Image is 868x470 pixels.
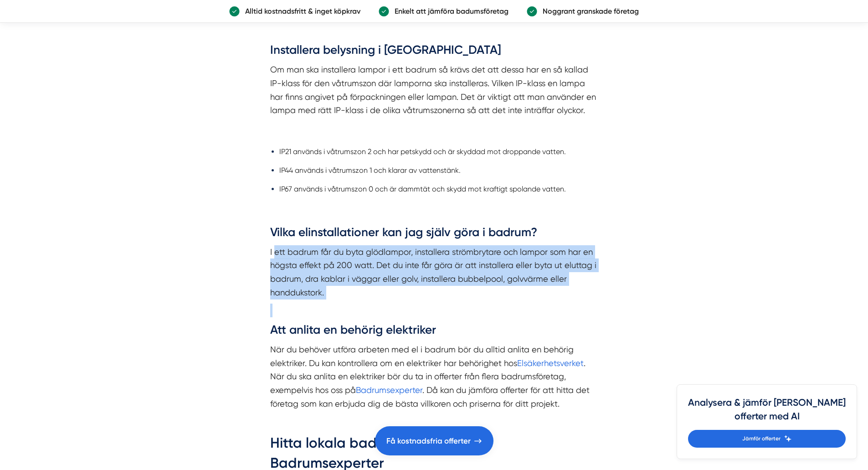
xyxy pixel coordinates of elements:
p: Enkelt att jämföra badumsföretag [389,5,508,17]
h3: Att anlita en behörig elektriker [270,322,598,343]
a: Elsäkerhetsverket [517,358,584,368]
p: Alltid kostnadsfritt & inget köpkrav [240,5,360,17]
p: När du behöver utföra arbeten med el i badrum bör du alltid anlita en behörig elektriker. Du kan ... [270,343,598,410]
li: IP21 används i våtrumszon 2 och har petskydd och är skyddad mot droppande vatten. [279,146,598,157]
h3: Vilka elinstallationer kan jag själv göra i badrum? [270,224,598,245]
li: IP67 används i våtrumszon 0 och är dammtät och skydd mot kraftigt spolande vatten. [279,183,598,195]
a: Badrumsexperter [356,385,422,395]
p: Noggrant granskade företag [537,5,639,17]
li: IP44 används i våtrumszon 1 och klarar av vattenstänk. [279,165,598,176]
h3: Installera belysning i [GEOGRAPHIC_DATA] [270,42,598,63]
h4: Analysera & jämför [PERSON_NAME] offerter med AI [688,396,846,430]
p: Om man ska installera lampor i ett badrum så krävs det att dessa har en så kallad IP-klass för de... [270,63,598,117]
a: Jämför offerter [688,430,846,448]
span: Få kostnadsfria offerter [386,435,471,447]
span: Jämför offerter [742,434,781,443]
a: Få kostnadsfria offerter [375,426,493,455]
p: I ett badrum får du byta glödlampor, installera strömbrytare och lampor som har en högsta effekt ... [270,245,598,300]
